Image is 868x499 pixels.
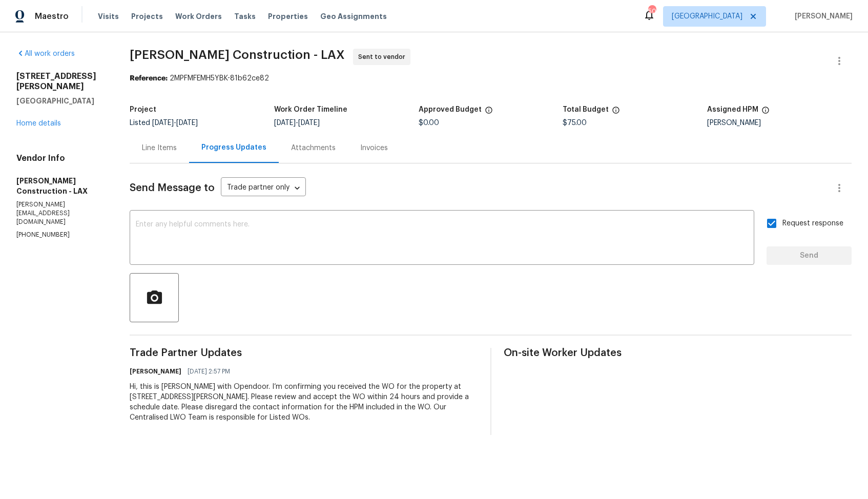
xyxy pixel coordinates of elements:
span: [DATE] [176,119,198,127]
span: Request response [782,218,843,229]
span: Maestro [35,11,69,22]
h5: [GEOGRAPHIC_DATA] [16,96,105,106]
span: $0.00 [419,119,439,127]
span: [DATE] [274,119,296,127]
span: Trade Partner Updates [130,348,478,358]
span: [DATE] [152,119,174,127]
div: Hi, this is [PERSON_NAME] with Opendoor. I’m confirming you received the WO for the property at [... [130,382,478,423]
span: [PERSON_NAME] [791,11,853,22]
h4: Vendor Info [16,153,105,163]
span: [DATE] [298,119,320,127]
span: $75.00 [563,119,587,127]
span: [DATE] 2:57 PM [188,366,230,377]
h5: Total Budget [563,106,609,113]
span: Work Orders [175,11,222,22]
div: 2MPFMFEMH5YBK-81b62ce82 [130,73,852,84]
div: Progress Updates [201,142,266,153]
a: Home details [16,120,61,127]
div: [PERSON_NAME] [707,119,852,127]
span: Projects [131,11,163,22]
div: 50 [648,6,655,16]
div: Line Items [142,143,177,153]
h5: [PERSON_NAME] Construction - LAX [16,176,105,196]
h5: Work Order Timeline [274,106,347,113]
span: [PERSON_NAME] Construction - LAX [130,49,345,61]
span: Geo Assignments [320,11,387,22]
p: [PHONE_NUMBER] [16,231,105,239]
span: Sent to vendor [358,52,409,62]
b: Reference: [130,75,168,82]
span: Properties [268,11,308,22]
h5: Project [130,106,156,113]
h6: [PERSON_NAME] [130,366,181,377]
span: On-site Worker Updates [504,348,852,358]
div: Attachments [291,143,336,153]
h5: Approved Budget [419,106,482,113]
span: [GEOGRAPHIC_DATA] [672,11,742,22]
span: Listed [130,119,198,127]
div: Invoices [360,143,388,153]
span: Tasks [234,13,256,20]
p: [PERSON_NAME][EMAIL_ADDRESS][DOMAIN_NAME] [16,200,105,226]
h5: Assigned HPM [707,106,758,113]
span: The hpm assigned to this work order. [761,106,770,119]
h2: [STREET_ADDRESS][PERSON_NAME] [16,71,105,92]
span: The total cost of line items that have been proposed by Opendoor. This sum includes line items th... [612,106,620,119]
span: Send Message to [130,183,215,193]
span: The total cost of line items that have been approved by both Opendoor and the Trade Partner. This... [485,106,493,119]
span: Visits [98,11,119,22]
span: - [274,119,320,127]
span: - [152,119,198,127]
div: Trade partner only [221,180,306,197]
a: All work orders [16,50,75,57]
